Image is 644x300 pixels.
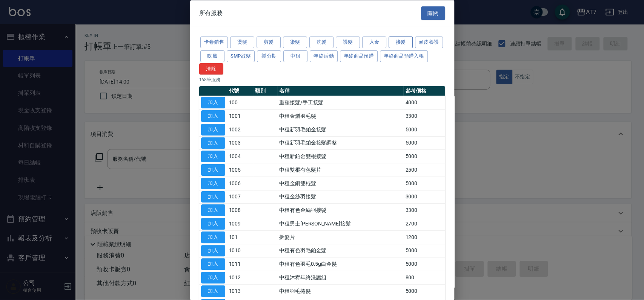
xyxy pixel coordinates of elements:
[415,37,443,48] button: 頭皮養護
[201,191,225,203] button: 加入
[201,231,225,243] button: 加入
[201,177,225,189] button: 加入
[310,50,338,62] button: 年終活動
[380,50,428,62] button: 年終商品預購入帳
[403,96,445,109] td: 4000
[403,136,445,150] td: 5000
[277,163,404,177] td: 中租雙棍有色髮片
[277,177,404,190] td: 中租金鑽雙棍髮
[201,204,225,216] button: 加入
[277,123,404,136] td: 中租新羽毛鉑金接髮
[227,190,254,204] td: 1007
[201,164,225,176] button: 加入
[277,217,404,230] td: 中租男士[PERSON_NAME]接髮
[201,110,225,122] button: 加入
[227,163,254,177] td: 1005
[201,137,225,149] button: 加入
[309,37,334,48] button: 洗髮
[201,245,225,256] button: 加入
[277,190,404,204] td: 中租金絲羽接髮
[403,271,445,284] td: 800
[403,230,445,244] td: 1200
[227,177,254,190] td: 1006
[283,50,307,62] button: 中租
[277,271,404,284] td: 中租沐宥年終洗護組
[403,123,445,136] td: 5000
[277,244,404,257] td: 中租有色羽毛鉑金髮
[336,37,360,48] button: 護髮
[227,149,254,163] td: 1004
[277,230,404,244] td: 拆髮片
[362,37,386,48] button: 入金
[200,50,224,62] button: 吹風
[227,257,254,271] td: 1011
[227,284,254,298] td: 1013
[227,217,254,230] td: 1009
[201,218,225,230] button: 加入
[201,123,225,135] button: 加入
[403,284,445,298] td: 5000
[257,37,281,48] button: 剪髮
[227,244,254,257] td: 1010
[201,151,225,162] button: 加入
[227,136,254,150] td: 1003
[227,96,254,109] td: 100
[403,177,445,190] td: 5000
[403,149,445,163] td: 5000
[277,96,404,109] td: 重整接髮/手工接髮
[389,37,413,48] button: 接髮
[403,163,445,177] td: 2500
[227,123,254,136] td: 1002
[227,109,254,123] td: 1001
[277,284,404,298] td: 中租羽毛捲髮
[201,97,225,108] button: 加入
[257,50,281,62] button: 樂分期
[340,50,378,62] button: 年終商品預購
[199,63,223,75] button: 清除
[200,37,228,48] button: 卡卷銷售
[403,86,445,96] th: 參考價格
[277,203,404,217] td: 中租有色金絲羽接髮
[277,86,404,96] th: 名稱
[283,37,307,48] button: 染髮
[201,272,225,283] button: 加入
[227,86,254,96] th: 代號
[201,285,225,297] button: 加入
[227,230,254,244] td: 101
[277,257,404,271] td: 中租有色羽毛0.5g白金髮
[199,9,223,17] span: 所有服務
[403,190,445,204] td: 3000
[201,258,225,270] button: 加入
[277,109,404,123] td: 中租金鑽羽毛髮
[421,6,445,20] button: 關閉
[253,86,277,96] th: 類別
[403,109,445,123] td: 3300
[403,217,445,230] td: 2700
[227,50,255,62] button: SMP紋髮
[199,76,445,83] p: 168 筆服務
[403,203,445,217] td: 3300
[230,37,254,48] button: 燙髮
[403,244,445,257] td: 5000
[277,149,404,163] td: 中租新鉑金雙棍接髮
[277,136,404,150] td: 中租新羽毛鉑金接髮調整
[403,257,445,271] td: 5000
[227,203,254,217] td: 1008
[227,271,254,284] td: 1012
